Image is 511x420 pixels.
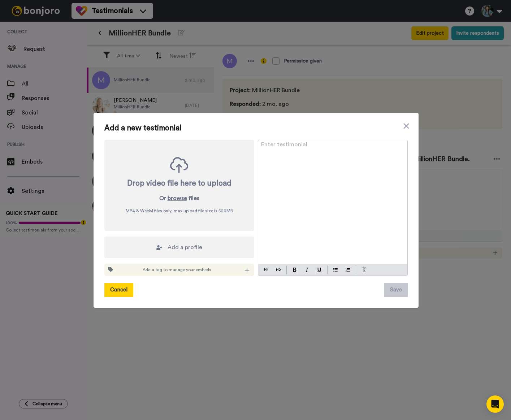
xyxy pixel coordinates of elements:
[104,283,133,297] button: Cancel
[333,267,338,273] img: bulleted-block.svg
[317,268,321,272] img: underline-mark.svg
[362,268,366,272] img: clear-format.svg
[159,194,199,203] p: Or files
[276,267,281,273] img: heading-two-block.svg
[127,178,231,189] div: Drop video file here to upload
[293,268,296,272] img: bold-mark.svg
[264,267,268,273] img: heading-one-block.svg
[143,267,211,273] span: Add a tag to manage your embeds
[126,208,233,214] span: MP4 & WebM files only, max upload file size is 500 MB
[104,124,408,133] span: Add a new testimonial
[346,267,350,273] img: numbered-block.svg
[384,283,408,297] button: Save
[168,194,187,203] button: browse
[486,395,504,413] div: Open Intercom Messenger
[168,243,202,252] span: Add a profile
[306,268,308,272] img: italic-mark.svg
